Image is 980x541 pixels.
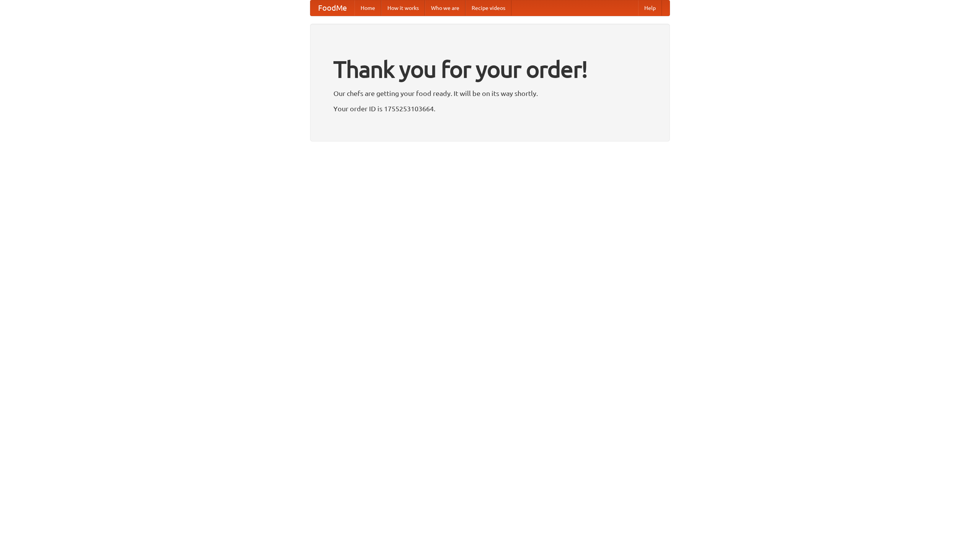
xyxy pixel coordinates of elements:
a: FoodMe [310,0,354,16]
p: Your order ID is 1755253103664. [333,103,647,114]
a: Home [354,0,381,16]
a: Recipe videos [465,0,511,16]
p: Our chefs are getting your food ready. It will be on its way shortly. [333,88,647,99]
a: Help [638,0,662,16]
a: How it works [381,0,425,16]
h1: Thank you for your order! [333,51,647,88]
a: Who we are [425,0,465,16]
